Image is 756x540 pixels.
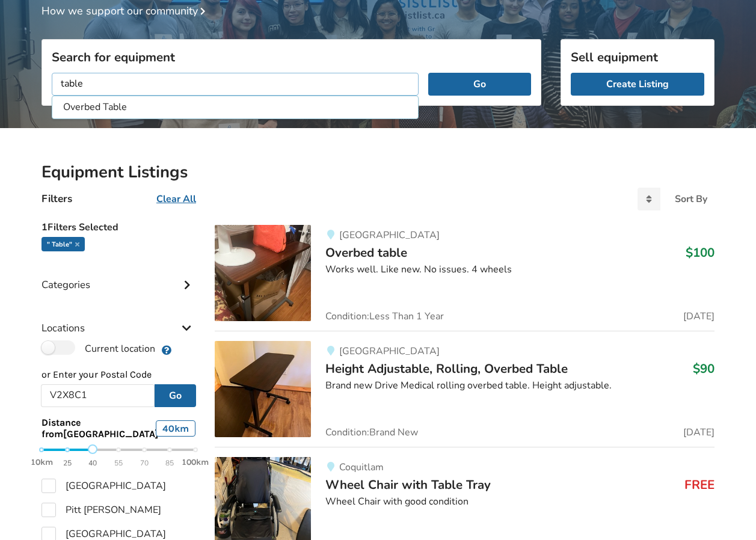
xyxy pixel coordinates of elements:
span: [GEOGRAPHIC_DATA] [339,345,440,358]
div: Categories [41,254,195,297]
img: bedroom equipment-height adjustable, rolling, overbed table [215,341,311,437]
a: How we support our community [41,4,210,18]
button: Go [155,384,196,407]
span: Condition: Brand New [325,428,418,437]
h4: Filters [41,192,72,206]
u: Clear All [156,192,196,206]
h3: $100 [686,245,715,260]
span: [DATE] [683,311,715,321]
span: Wheel Chair with Table Tray [325,476,491,493]
span: 25 [63,456,72,470]
h3: Sell equipment [571,49,704,65]
div: Locations [41,298,195,340]
input: Post Code [41,384,155,407]
input: I am looking for... [52,73,419,96]
div: Works well. Like new. No issues. 4 wheels [325,263,715,277]
h3: Search for equipment [52,49,531,65]
span: 85 [165,456,174,470]
strong: 100km [182,457,209,467]
span: 40 [88,456,97,470]
div: Wheel Chair with good condition [325,495,715,509]
a: bedroom equipment-overbed table[GEOGRAPHIC_DATA]Overbed table$100Works well. Like new. No issues.... [215,225,715,331]
div: Brand new Drive Medical rolling overbed table. Height adjustable. [325,379,715,393]
h2: Equipment Listings [41,162,715,183]
label: Current location [41,340,155,356]
p: or Enter your Postal Code [41,368,195,382]
span: Condition: Less Than 1 Year [325,311,444,321]
img: bedroom equipment-overbed table [215,225,311,321]
label: [GEOGRAPHIC_DATA] [41,479,166,493]
span: Coquitlam [339,461,384,474]
span: [DATE] [683,428,715,437]
div: Sort By [675,194,707,204]
h3: $90 [693,361,715,376]
div: 40 km [156,420,195,437]
span: 70 [140,456,149,470]
li: Overbed Table [55,97,416,117]
h5: 1 Filters Selected [41,215,195,237]
label: Pitt [PERSON_NAME] [41,503,161,517]
span: 55 [114,456,123,470]
a: bedroom equipment-height adjustable, rolling, overbed table[GEOGRAPHIC_DATA]Height Adjustable, Ro... [215,331,715,447]
h3: FREE [684,477,715,492]
strong: 10km [31,457,53,467]
div: " table" [41,237,85,251]
span: Overbed table [325,244,407,261]
span: [GEOGRAPHIC_DATA] [339,229,440,242]
span: Height Adjustable, Rolling, Overbed Table [325,360,568,377]
button: Go [428,73,531,96]
a: Create Listing [571,73,704,96]
span: Distance from [GEOGRAPHIC_DATA] [41,417,158,440]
